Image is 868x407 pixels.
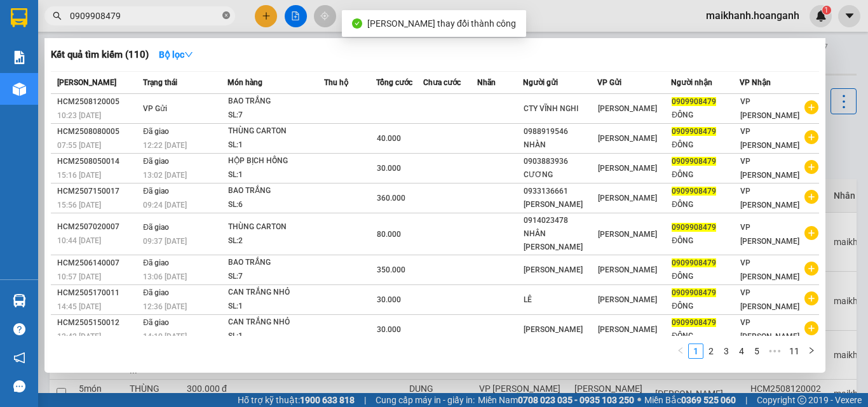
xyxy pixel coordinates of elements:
[672,198,738,211] div: ĐÔNG
[524,155,596,168] div: 0903883936
[228,124,323,138] div: THÙNG CARTON
[673,344,688,359] button: left
[228,256,323,270] div: BAO TRẮNG
[719,344,733,358] a: 3
[121,57,224,74] div: 0909908479
[228,330,323,344] div: SL: 1
[377,295,401,304] span: 30.000
[672,109,738,122] div: ĐÔNG
[13,380,25,392] span: message
[57,272,101,281] span: 10:57 [DATE]
[598,104,657,113] span: [PERSON_NAME]
[367,18,516,29] span: [PERSON_NAME] thay đổi thành công
[597,78,621,87] span: VP Gửi
[143,127,169,136] span: Đã giao
[804,160,818,174] span: plus-circle
[184,50,193,59] span: down
[377,325,401,334] span: 30.000
[671,78,712,87] span: Người nhận
[672,127,716,136] span: 0909908479
[376,78,412,87] span: Tổng cước
[121,41,224,57] div: ĐÔNG
[524,168,596,182] div: CƯƠNG
[740,223,799,246] span: VP [PERSON_NAME]
[57,201,101,210] span: 15:56 [DATE]
[598,230,657,239] span: [PERSON_NAME]
[704,344,718,358] a: 2
[524,214,596,227] div: 0914023478
[672,300,738,313] div: ĐÔNG
[804,291,818,305] span: plus-circle
[57,257,139,270] div: HCM2506140007
[11,11,112,39] div: [PERSON_NAME]
[143,332,187,341] span: 14:10 [DATE]
[222,10,230,22] span: close-circle
[143,288,169,297] span: Đã giao
[750,344,764,358] a: 5
[740,187,799,210] span: VP [PERSON_NAME]
[672,288,716,297] span: 0909908479
[598,194,657,203] span: [PERSON_NAME]
[228,234,323,248] div: SL: 2
[228,270,323,284] div: SL: 7
[143,272,187,281] span: 13:06 [DATE]
[477,78,496,87] span: Nhãn
[677,347,684,354] span: left
[11,8,27,27] img: logo-vxr
[524,264,596,277] div: [PERSON_NAME]
[804,100,818,114] span: plus-circle
[785,344,804,359] li: 11
[57,332,101,341] span: 12:42 [DATE]
[740,127,799,150] span: VP [PERSON_NAME]
[672,234,738,248] div: ĐÔNG
[57,316,139,330] div: HCM2505150012
[11,11,31,24] span: Gửi:
[377,230,401,239] span: 80.000
[222,11,230,19] span: close-circle
[51,48,149,62] h3: Kết quả tìm kiếm ( 110 )
[672,223,716,232] span: 0909908479
[423,78,461,87] span: Chưa cước
[143,258,169,267] span: Đã giao
[70,9,220,23] input: Tìm tên, số ĐT hoặc mã đơn
[57,78,116,87] span: [PERSON_NAME]
[57,302,101,311] span: 14:45 [DATE]
[143,223,169,232] span: Đã giao
[13,323,25,335] span: question-circle
[377,164,401,173] span: 30.000
[228,154,323,168] div: HỘP BỊCH HỒNG
[524,125,596,138] div: 0988919546
[143,141,187,150] span: 12:22 [DATE]
[672,138,738,152] div: ĐÔNG
[672,187,716,196] span: 0909908479
[143,187,169,196] span: Đã giao
[143,201,187,210] span: 09:24 [DATE]
[228,286,323,300] div: CAN TRẮNG NHỎ
[143,171,187,180] span: 13:02 [DATE]
[159,50,193,60] strong: Bộ lọc
[524,323,596,337] div: [PERSON_NAME]
[808,347,815,354] span: right
[749,344,764,359] li: 5
[804,226,818,240] span: plus-circle
[57,125,139,138] div: HCM2508080005
[377,265,405,274] span: 350.000
[719,344,734,359] li: 3
[735,344,749,358] a: 4
[119,82,135,95] span: CC
[524,138,596,152] div: NHÀN
[228,220,323,234] div: THÙNG CARTON
[740,78,771,87] span: VP Nhận
[228,198,323,212] div: SL: 6
[804,190,818,204] span: plus-circle
[13,51,26,64] img: solution-icon
[143,157,169,166] span: Đã giao
[228,138,323,152] div: SL: 1
[143,104,167,113] span: VP Gửi
[785,344,803,358] a: 11
[324,78,348,87] span: Thu hộ
[524,227,596,254] div: NHÂN [PERSON_NAME]
[740,288,799,311] span: VP [PERSON_NAME]
[11,39,112,55] div: CTY VĨNH NGHI
[740,157,799,180] span: VP [PERSON_NAME]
